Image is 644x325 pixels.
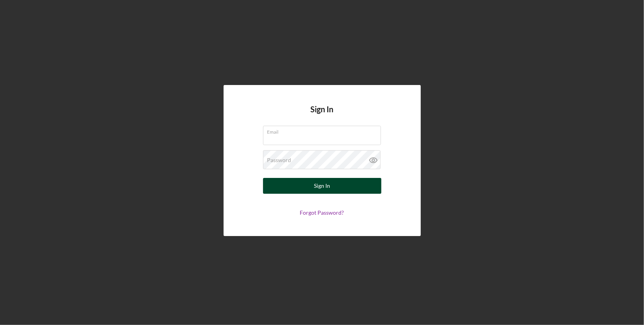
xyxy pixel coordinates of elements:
[314,178,330,194] div: Sign In
[267,126,381,135] label: Email
[263,178,381,194] button: Sign In
[300,209,344,216] a: Forgot Password?
[267,157,291,163] label: Password
[311,105,334,126] h4: Sign In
